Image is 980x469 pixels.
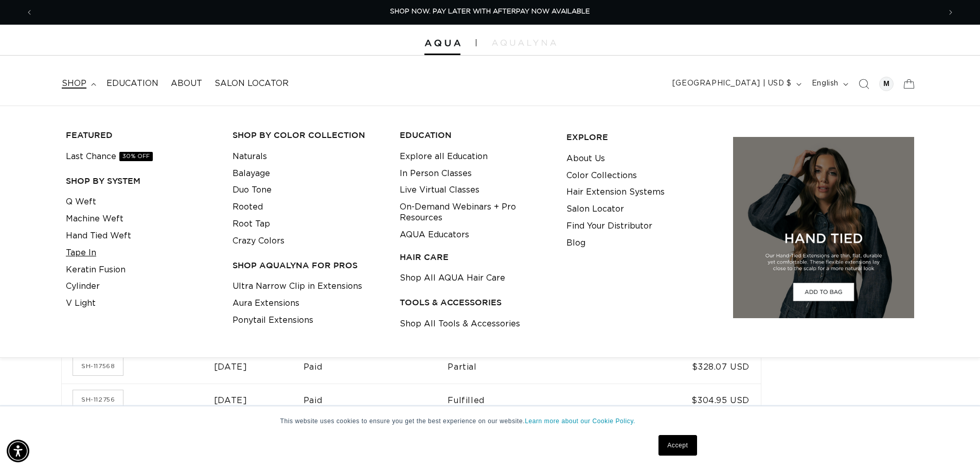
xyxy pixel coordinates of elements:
button: Previous announcement [18,3,41,22]
a: Find Your Distributor [566,218,652,235]
td: Fulfilled [448,384,620,417]
a: Shop All AQUA Hair Care [400,270,505,287]
a: Ponytail Extensions [233,312,313,329]
a: Salon Locator [208,72,295,95]
h3: EDUCATION [400,130,550,141]
h3: TOOLS & ACCESSORIES [400,297,550,308]
a: Blog [566,235,585,252]
a: Hair Extension Systems [566,184,665,201]
span: SHOP NOW. PAY LATER WITH AFTERPAY NOW AVAILABLE [390,8,590,15]
a: Order number SH-112756 [73,390,123,409]
a: Salon Locator [566,201,624,218]
h3: HAIR CARE [400,252,550,263]
span: 30% OFF [119,152,153,161]
time: [DATE] [214,396,247,405]
a: Root Tap [233,216,270,233]
a: Tape In [66,245,96,262]
a: Live Virtual Classes [400,182,479,199]
a: Q Weft [66,194,96,211]
td: Paid [304,350,448,384]
span: [GEOGRAPHIC_DATA] | USD $ [672,78,792,89]
span: English [812,78,839,89]
img: Aqua Hair Extensions [424,40,460,47]
p: This website uses cookies to ensure you get the best experience on our website. [280,416,700,426]
div: Accessibility Menu [7,440,29,462]
a: Crazy Colors [233,233,284,250]
span: About [171,78,202,89]
a: Hand Tied Weft [66,228,131,245]
a: V Light [66,295,96,312]
time: [DATE] [214,363,247,371]
img: aqualyna.com [492,40,556,46]
a: About Us [566,150,605,167]
a: In Person Classes [400,165,472,182]
a: Duo Tone [233,182,272,199]
h3: Shop AquaLyna for Pros [233,260,383,271]
summary: shop [56,72,100,95]
span: Salon Locator [215,78,289,89]
a: Accept [658,435,697,456]
a: Balayage [233,165,270,182]
td: Paid [304,384,448,417]
a: Machine Weft [66,211,123,228]
iframe: Chat Widget [929,420,980,469]
span: shop [62,78,86,89]
button: [GEOGRAPHIC_DATA] | USD $ [666,74,806,94]
h3: EXPLORE [566,132,717,143]
td: $328.07 USD [621,350,761,384]
summary: Search [852,73,875,95]
a: Aura Extensions [233,295,299,312]
td: Partial [448,350,620,384]
a: Ultra Narrow Clip in Extensions [233,278,362,295]
a: Last Chance30% OFF [66,148,153,165]
a: Rooted [233,199,263,216]
a: About [165,72,208,95]
a: Learn more about our Cookie Policy. [525,418,635,425]
button: Next announcement [939,3,962,22]
a: Cylinder [66,278,100,295]
button: English [806,74,852,94]
a: Explore all Education [400,148,488,165]
a: Education [100,72,165,95]
h3: SHOP BY SYSTEM [66,176,217,186]
h3: FEATURED [66,130,217,141]
a: Keratin Fusion [66,262,126,279]
span: Education [106,78,158,89]
a: On-Demand Webinars + Pro Resources [400,199,550,227]
a: Color Collections [566,167,637,184]
h3: Shop by Color Collection [233,130,383,141]
a: Naturals [233,148,267,165]
a: Order number SH-117568 [73,357,123,375]
a: AQUA Educators [400,227,469,244]
a: Shop All Tools & Accessories [400,316,520,333]
td: $304.95 USD [621,384,761,417]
